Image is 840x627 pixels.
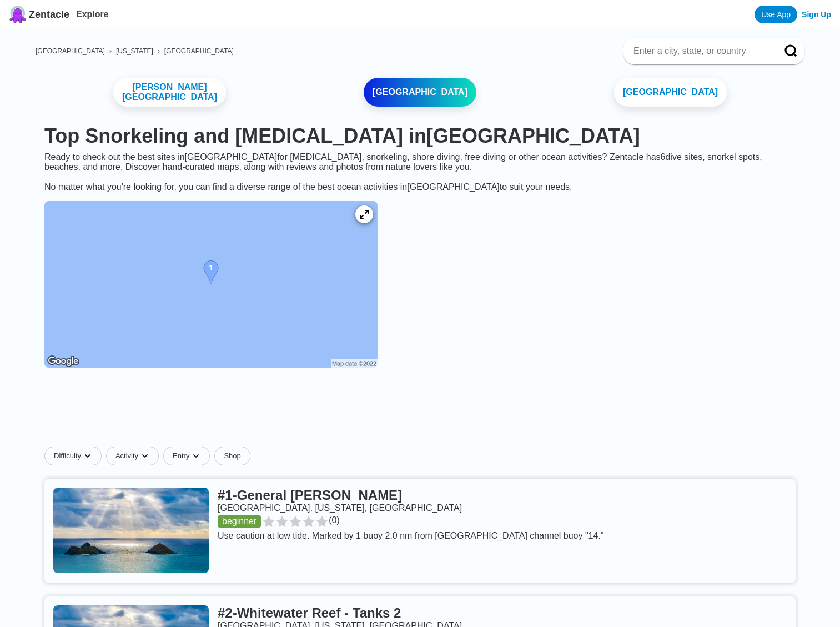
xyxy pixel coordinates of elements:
img: Zentacle logo [9,6,27,23]
span: Zentacle [29,9,69,21]
img: dropdown caret [140,452,149,460]
div: Ready to check out the best sites in [GEOGRAPHIC_DATA] for [MEDICAL_DATA], snorkeling, shore divi... [36,152,804,192]
img: dropdown caret [83,452,92,460]
a: Sign Up [802,10,831,19]
input: Enter a city, state, or country [632,46,769,57]
a: Use App [755,6,797,23]
a: Zentacle logoZentacle [9,6,69,23]
span: › [109,47,112,55]
a: [GEOGRAPHIC_DATA] [364,78,476,107]
iframe: Advertisement [151,388,690,438]
a: [US_STATE] [116,47,153,55]
a: Explore [76,9,109,19]
span: › [158,47,160,55]
a: [PERSON_NAME][GEOGRAPHIC_DATA] [113,78,226,107]
img: dropdown caret [192,452,200,460]
button: Activitydropdown caret [106,447,163,465]
a: [GEOGRAPHIC_DATA] [36,47,105,55]
button: Difficultydropdown caret [44,447,106,465]
img: Hilton Head Island dive site map [44,201,378,368]
a: Shop [214,447,250,465]
a: [GEOGRAPHIC_DATA] [164,47,234,55]
button: Entrydropdown caret [163,447,214,465]
span: Activity [115,452,138,460]
h1: Top Snorkeling and [MEDICAL_DATA] in [GEOGRAPHIC_DATA] [44,124,796,148]
a: [GEOGRAPHIC_DATA] [614,78,727,107]
span: Entry [173,452,189,460]
span: Difficulty [54,452,81,460]
a: Hilton Head Island dive site map [36,192,386,379]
